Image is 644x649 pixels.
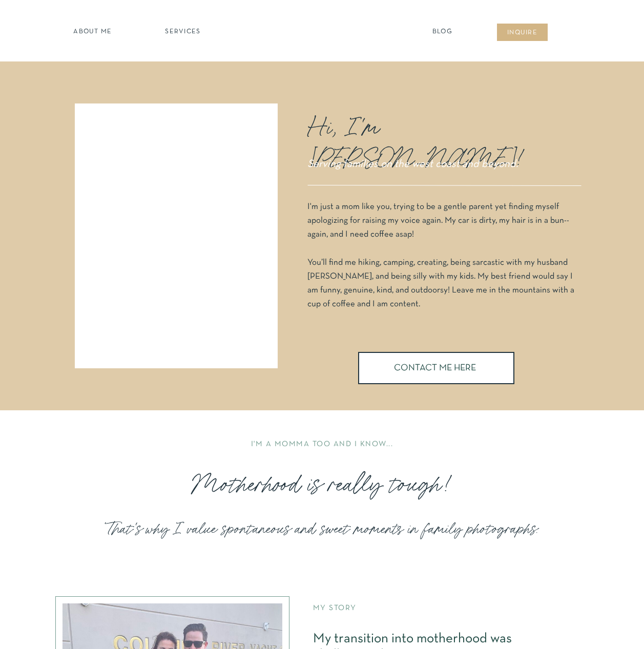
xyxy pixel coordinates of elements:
p: Hi, I'm [PERSON_NAME]! [308,112,513,146]
p: I'm just a mom like you, trying to be a gentle parent yet finding myself apologizing for raising ... [307,200,578,323]
a: CONTACT ME HERE [394,364,479,375]
a: SERVICES [154,27,212,37]
h3: Motherhood is really tough! [160,469,484,501]
h2: I'M A MOMMA TOO AND I KNOW... [165,439,479,450]
a: about ME [71,27,115,37]
i: Serving families on the west coast and beyond. [307,159,518,169]
a: Blog [430,27,455,37]
p: That's why I value spontaneous and sweet moments in family photographs. [59,519,586,543]
iframe: 909373527 [83,113,270,360]
a: inqUIre [502,28,543,38]
h2: my story [313,603,590,614]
